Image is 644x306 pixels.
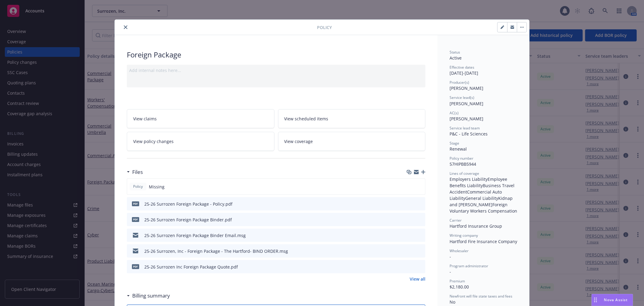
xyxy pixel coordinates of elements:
[450,110,459,116] span: AC(s)
[418,264,423,270] button: preview file
[450,176,488,182] span: Employers Liability
[450,156,473,161] span: Policy number
[450,223,502,229] span: Hartford Insurance Group
[408,264,413,270] button: download file
[450,50,460,55] span: Status
[133,138,174,145] span: View policy changes
[408,216,413,223] button: download file
[591,294,633,306] button: Nova Assist
[465,195,498,201] span: General Liability
[127,168,143,176] div: Files
[450,55,462,61] span: Active
[144,264,238,270] div: 25-26 Surrozen Inc Foreign Package Quote.pdf
[450,202,517,214] span: Foreign Voluntary Workers Compensation
[450,218,462,223] span: Carrier
[278,109,426,128] a: View scheduled items
[604,297,628,302] span: Nova Assist
[450,95,474,100] span: Service lead(s)
[284,116,328,122] span: View scheduled items
[132,184,144,189] span: Policy
[450,248,469,253] span: Wholesaler
[127,292,170,300] div: Billing summary
[450,101,483,106] span: [PERSON_NAME]
[450,254,451,259] span: -
[132,264,139,269] span: pdf
[418,248,423,254] button: preview file
[450,195,514,207] span: Kidnap and [PERSON_NAME]
[144,201,232,207] div: 25-26 Surrozen Foreign Package - Policy.pdf
[450,125,480,131] span: Service lead team
[418,201,423,207] button: preview file
[450,131,488,137] span: P&C - Life Sciences
[408,232,413,239] button: download file
[144,232,246,239] div: 25-26 Surrozen Foreign Package Binder Email.msg
[450,299,455,305] span: No
[450,141,459,146] span: Stage
[418,232,423,239] button: preview file
[133,116,157,122] span: View claims
[450,233,478,238] span: Writing company
[450,189,503,201] span: Commercial Auto Liability
[132,168,143,176] h3: Files
[408,201,413,207] button: download file
[408,248,413,254] button: download file
[450,176,508,188] span: Employee Benefits Liability
[450,269,451,275] span: -
[284,138,313,145] span: View coverage
[149,184,165,190] span: Missing
[132,292,170,300] h3: Billing summary
[450,85,483,91] span: [PERSON_NAME]
[278,132,426,151] a: View coverage
[450,65,517,76] div: [DATE] - [DATE]
[450,239,517,244] span: Hartford Fire Insurance Company
[122,24,129,31] button: close
[418,216,423,223] button: preview file
[450,171,479,176] span: Lines of coverage
[450,263,488,269] span: Program administrator
[317,24,332,31] span: Policy
[450,284,469,290] span: $2,180.00
[132,217,139,222] span: pdf
[450,161,476,167] span: 57HIPBB5944
[450,80,469,85] span: Producer(s)
[450,294,512,299] span: Newfront will file state taxes and fees
[127,109,274,128] a: View claims
[127,50,425,60] div: Foreign Package
[410,276,425,282] a: View all
[144,248,288,254] div: 25-26 Surrozen, Inc - Foreign Package - The Hartford- BIND ORDER.msg
[450,65,474,70] span: Effective dates
[450,278,465,284] span: Premium
[592,294,599,306] div: Drag to move
[450,183,516,195] span: Business Travel Accident
[127,132,274,151] a: View policy changes
[144,216,232,223] div: 25-26 Surrozen Foreign Package Binder.pdf
[132,201,139,206] span: pdf
[129,67,423,73] div: Add internal notes here...
[450,146,467,152] span: Renewal
[450,116,483,122] span: [PERSON_NAME]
